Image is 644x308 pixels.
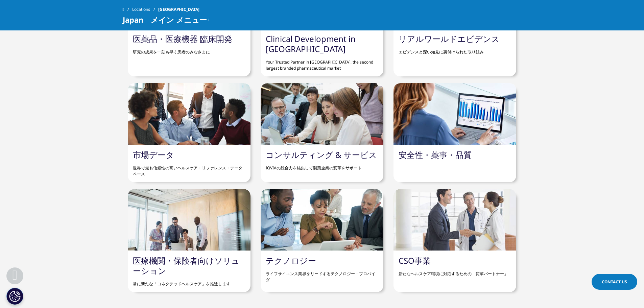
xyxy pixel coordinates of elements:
[266,266,378,283] p: ライフサイエンス業界をリードするテクノロジー・プロバイダ
[399,266,511,277] p: 新たなヘルスケア環境に対応するための「変革パートナー」
[133,255,240,276] a: 医療機関・保険者向けソリューション
[266,255,316,266] a: テクノロジー
[399,255,431,266] a: CSO事業
[266,149,377,160] a: コンサルティング & サービス
[133,149,174,160] a: 市場データ
[399,149,472,160] a: 安全性・薬事・品質
[133,33,232,44] a: 医薬品・医療機器 臨床開発
[123,16,207,24] span: Japan メイン メニュー
[133,44,245,55] p: 研究の成果を一刻も早く患者のみなさまに
[133,160,245,177] p: 世界で最も信頼性の高いヘルスケア・リファレンス・データベース
[399,44,511,55] p: エビデンスと深い知見に裏付けられた取り組み
[266,54,378,71] p: Your Trusted Partner in [GEOGRAPHIC_DATA], the second largest branded pharmaceutical market
[266,33,356,54] a: Clinical Development in [GEOGRAPHIC_DATA]
[158,3,199,16] span: [GEOGRAPHIC_DATA]
[132,3,158,16] a: Locations
[133,276,245,287] p: 常に新たな「コネクテッドヘルスケア」を推進します
[399,33,500,44] a: リアルワールドエビデンス
[266,160,378,171] p: IQVIAの総合力を結集して製薬企業の変革をサポート
[6,288,23,305] button: Cookie 設定
[602,279,627,285] span: Contact Us
[592,274,637,290] a: Contact Us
